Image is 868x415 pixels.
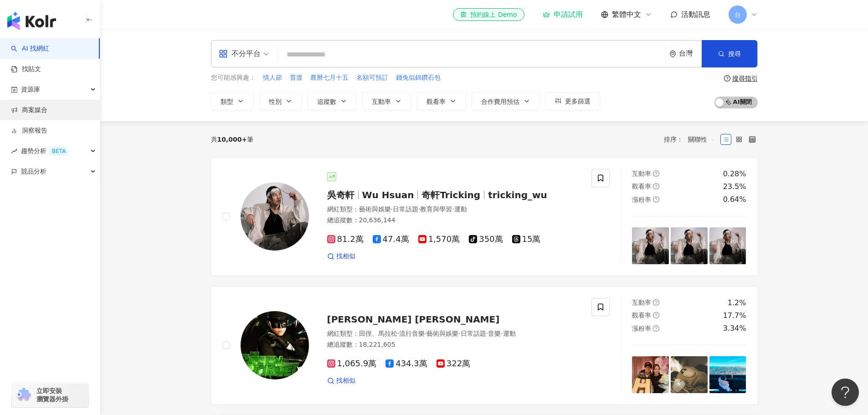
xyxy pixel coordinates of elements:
[336,376,355,385] span: 找相似
[263,73,282,82] span: 情人節
[503,330,516,337] span: 運動
[679,50,702,57] div: 台灣
[396,73,441,82] span: 錢兔似錦鑽石包
[15,388,32,402] img: chrome extension
[653,196,659,203] span: question-circle
[308,92,357,110] button: 追蹤數
[327,359,377,369] span: 1,065.9萬
[426,330,458,337] span: 藝術與娛樂
[421,190,480,200] span: 奇軒Tricking
[211,92,254,110] button: 類型
[259,92,302,110] button: 性別
[399,330,425,337] span: 流行音樂
[543,10,583,19] a: 申請試用
[469,235,503,244] span: 350萬
[21,161,46,182] span: 競品分析
[418,235,460,244] span: 1,570萬
[219,46,261,61] div: 不分平台
[452,205,454,213] span: ·
[393,205,418,213] span: 日常話題
[372,98,391,105] span: 互動率
[734,10,741,20] span: 台
[632,356,669,393] img: post-image
[653,170,659,177] span: question-circle
[385,359,427,369] span: 434.3萬
[632,299,651,306] span: 互動率
[632,183,651,190] span: 觀看率
[327,376,355,385] a: 找相似
[417,92,466,110] button: 觀看率
[709,356,746,393] img: post-image
[356,73,389,83] button: 名額可預訂
[211,136,254,143] div: 共 筆
[702,40,757,67] button: 搜尋
[362,92,411,110] button: 互動率
[359,330,397,337] span: 田徑、馬拉松
[632,227,669,264] img: post-image
[709,227,746,264] img: post-image
[395,73,441,83] button: 錢兔似錦鑽石包
[724,75,730,82] span: question-circle
[832,379,859,406] iframe: Help Scout Beacon - Open
[310,73,349,82] span: 農曆七月十五
[653,183,659,190] span: question-circle
[327,314,500,325] span: [PERSON_NAME] [PERSON_NAME]
[486,330,488,337] span: ·
[501,330,503,337] span: ·
[632,196,651,203] span: 漲粉率
[653,312,659,318] span: question-circle
[481,98,519,105] span: 合作費用預估
[327,252,355,261] a: 找相似
[732,75,758,82] div: 搜尋指引
[653,325,659,332] span: question-circle
[458,330,460,337] span: ·
[327,329,581,338] div: 網紅類型 ：
[512,235,541,244] span: 15萬
[671,227,708,264] img: post-image
[723,182,746,192] div: 23.5%
[327,340,581,349] div: 總追蹤數 ： 18,221,605
[317,98,336,105] span: 追蹤數
[310,73,349,83] button: 農曆七月十五
[612,10,641,20] span: 繁體中文
[21,141,69,161] span: 趨勢分析
[11,106,47,115] a: 商案媒合
[11,148,17,154] span: rise
[262,73,282,83] button: 情人節
[12,383,88,407] a: chrome extension立即安裝 瀏覽器外掛
[664,132,720,147] div: 排序：
[21,79,40,100] span: 資源庫
[36,387,68,403] span: 立即安裝 瀏覽器外掛
[327,216,581,225] div: 總追蹤數 ： 20,636,144
[11,126,47,135] a: 洞察報告
[425,330,426,337] span: ·
[241,182,309,251] img: KOL Avatar
[11,44,49,53] a: searchAI 找網紅
[488,190,547,200] span: tricking_wu
[723,323,746,333] div: 3.34%
[219,49,228,58] span: appstore
[211,158,758,276] a: KOL Avatar吳奇軒Wu Hsuan奇軒Trickingtricking_wu網紅類型：藝術與娛樂·日常話題·教育與學習·運動總追蹤數：20,636,14481.2萬47.4萬1,570萬...
[221,98,233,105] span: 類型
[290,73,303,82] span: 普渡
[632,325,651,332] span: 漲粉率
[359,205,391,213] span: 藝術與娛樂
[472,92,540,110] button: 合作費用預估
[723,311,746,321] div: 17.7%
[391,205,393,213] span: ·
[461,330,486,337] span: 日常話題
[488,330,501,337] span: 音樂
[373,235,409,244] span: 47.4萬
[11,65,41,74] a: 找貼文
[269,98,282,105] span: 性別
[418,205,420,213] span: ·
[453,8,524,21] a: 預約線上 Demo
[327,205,581,214] div: 網紅類型 ：
[460,10,517,19] div: 預約線上 Demo
[545,92,600,110] button: 更多篩選
[327,190,354,200] span: 吳奇軒
[669,51,676,57] span: environment
[362,190,414,200] span: Wu Hsuan
[48,147,69,156] div: BETA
